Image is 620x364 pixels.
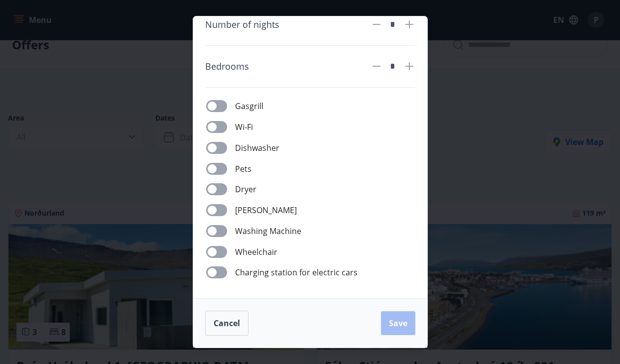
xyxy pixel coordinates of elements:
[235,142,279,154] span: Dishwasher
[235,246,277,258] span: Wheelchair
[235,204,297,216] span: [PERSON_NAME]
[235,163,251,175] span: Pets
[235,225,301,237] span: Washing Machine
[205,60,249,73] span: Bedrooms
[205,18,279,31] span: Number of nights
[235,266,358,278] span: Charging station for electric cars
[205,311,248,336] button: Cancel
[214,318,240,329] span: Cancel
[235,100,263,112] span: Gasgrill
[235,121,253,133] span: Wi-Fi
[235,183,256,195] span: Dryer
